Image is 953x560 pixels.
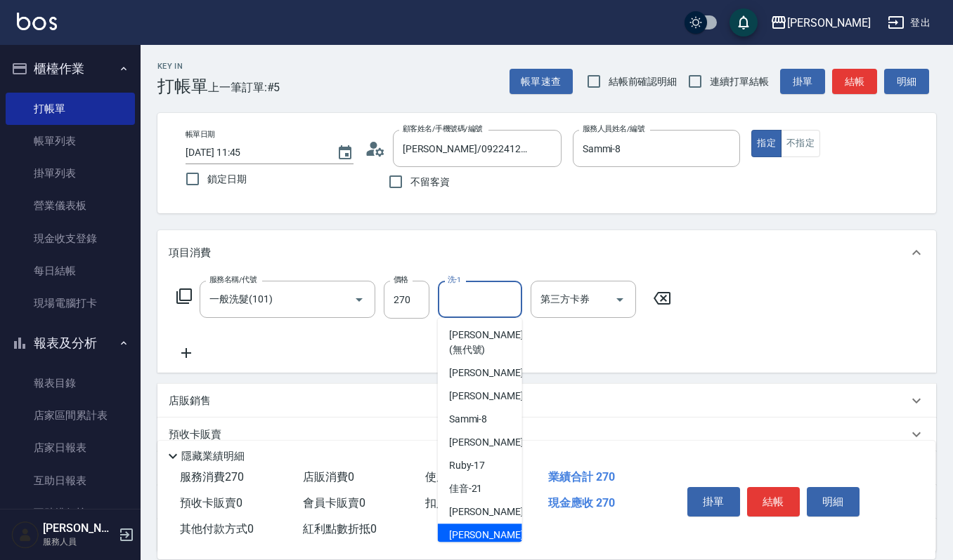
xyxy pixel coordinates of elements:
label: 帳單日期 [186,129,215,140]
span: 結帳前確認明細 [609,74,678,89]
label: 顧客姓名/手機號碼/編號 [403,124,483,134]
button: 報表及分析 [6,325,135,361]
button: 結帳 [832,69,877,95]
p: 店販銷售 [169,394,211,408]
span: 業績合計 270 [548,470,615,484]
a: 報表目錄 [6,367,135,399]
span: 預收卡販賣 0 [180,496,242,509]
button: 明細 [807,487,860,516]
span: [PERSON_NAME] (無代號) [449,328,524,357]
h2: Key In [157,62,208,71]
input: YYYY/MM/DD hh:mm [186,141,323,164]
a: 現金收支登錄 [6,222,135,255]
button: Open [609,288,631,311]
span: 上一筆訂單:#5 [208,79,280,96]
div: 店販銷售 [157,384,936,418]
button: 登出 [882,10,936,36]
span: [PERSON_NAME] -23 [449,528,538,542]
button: 帳單速查 [510,69,573,95]
span: 使用預收卡 0 [425,470,488,484]
label: 服務名稱/代號 [209,274,257,285]
div: 項目消費 [157,230,936,275]
span: 佳音 -21 [449,481,483,496]
span: 店販消費 0 [303,470,354,484]
button: save [730,8,758,36]
button: 櫃檯作業 [6,51,135,87]
a: 每日結帳 [6,255,135,287]
a: 店家區間累計表 [6,399,135,432]
img: Person [11,521,39,549]
h3: 打帳單 [157,76,208,96]
span: Ruby -17 [449,458,486,473]
a: 打帳單 [6,93,135,125]
label: 價格 [394,274,408,285]
label: 服務人員姓名/編號 [583,124,644,134]
span: [PERSON_NAME] -4 [449,366,532,380]
button: Choose date, selected date is 2025-10-09 [328,136,362,170]
span: 服務消費 270 [180,470,244,484]
span: 其他付款方式 0 [180,522,254,535]
span: 紅利點數折抵 0 [303,522,377,535]
a: 互助日報表 [6,465,135,497]
span: 鎖定日期 [207,172,247,187]
span: 連續打單結帳 [710,74,769,89]
a: 掛單列表 [6,157,135,189]
button: 不指定 [781,130,820,157]
span: Sammi -8 [449,412,488,427]
button: 明細 [884,69,929,95]
span: [PERSON_NAME] -6 [449,389,532,404]
span: 不留客資 [410,175,450,189]
button: Open [348,288,370,311]
a: 帳單列表 [6,125,135,157]
p: 服務人員 [43,535,115,548]
div: [PERSON_NAME] [787,14,871,32]
label: 洗-1 [448,274,461,285]
span: 現金應收 270 [548,496,615,509]
p: 隱藏業績明細 [181,449,245,464]
div: 預收卡販賣 [157,418,936,451]
p: 預收卡販賣 [169,427,221,442]
a: 現場電腦打卡 [6,287,135,319]
span: [PERSON_NAME] -9 [449,435,532,450]
span: [PERSON_NAME] -22 [449,505,538,519]
button: 指定 [751,130,782,157]
a: 營業儀表板 [6,189,135,222]
button: 掛單 [780,69,825,95]
button: 結帳 [747,487,800,516]
img: Logo [17,13,57,30]
a: 店家日報表 [6,432,135,464]
button: 掛單 [687,487,740,516]
a: 互助排行榜 [6,497,135,529]
span: 會員卡販賣 0 [303,496,365,509]
p: 項目消費 [169,246,211,260]
h5: [PERSON_NAME] [43,521,115,535]
button: [PERSON_NAME] [765,8,876,37]
span: 扣入金 0 [425,496,465,509]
